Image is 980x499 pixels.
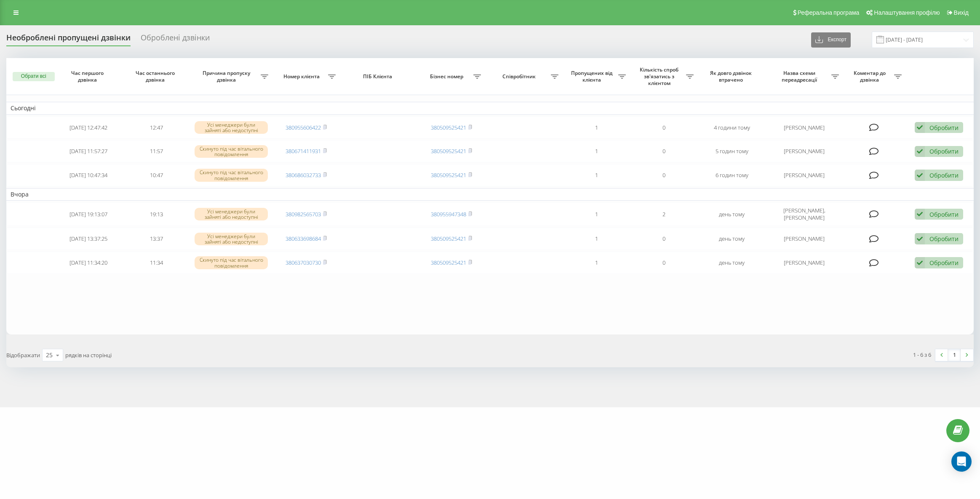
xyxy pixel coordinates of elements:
td: день тому [698,252,766,274]
span: Причина пропуску дзвінка [194,70,260,83]
div: Open Intercom Messenger [951,451,972,472]
span: Коментар до дзвінка [847,70,894,83]
div: Усі менеджери були зайняті або недоступні [195,208,268,220]
td: 1 [563,202,630,226]
td: [PERSON_NAME] [766,164,843,186]
span: Пропущених від клієнта [567,70,619,83]
td: 0 [630,117,698,139]
span: Реферальна програма [798,9,860,16]
td: [DATE] 10:47:34 [55,164,123,186]
td: 19:13 [123,202,190,226]
div: Скинуто під час вітального повідомлення [195,145,268,158]
td: [DATE] 12:47:42 [55,117,123,139]
a: 380671411931 [286,147,321,155]
span: Номер клієнта [277,73,328,80]
td: 1 [563,117,630,139]
a: 380509525421 [431,124,466,131]
td: Сьогодні [6,102,974,114]
td: [DATE] 19:13:07 [55,202,123,226]
td: 0 [630,228,698,250]
div: Обробити [929,147,959,155]
div: Обробити [929,124,959,132]
div: Усі менеджери були зайняті або недоступні [195,121,268,134]
div: 25 [46,351,53,359]
td: 0 [630,164,698,186]
a: 380509525421 [431,171,466,179]
span: Назва схеми переадресації [770,70,831,83]
a: 380955606422 [286,124,321,131]
td: день тому [698,228,766,250]
td: 1 [563,252,630,274]
td: 0 [630,252,698,274]
td: 1 [563,140,630,162]
td: [DATE] 11:34:20 [55,252,123,274]
td: [PERSON_NAME] [766,117,843,139]
td: Вчора [6,188,974,201]
td: 11:34 [123,252,190,274]
span: Час першого дзвінка [62,70,115,83]
span: Вихід [954,9,969,16]
td: 13:37 [123,228,190,250]
td: 1 [563,164,630,186]
td: 12:47 [123,117,190,139]
div: Обробити [929,210,959,218]
div: Обробити [929,235,959,243]
td: [PERSON_NAME] [766,140,843,162]
a: 380982565703 [286,210,321,218]
button: Експорт [811,32,851,48]
td: 1 [563,228,630,250]
span: ПІБ Клієнта [348,73,410,80]
span: Час останнього дзвінка [130,70,183,83]
span: Бізнес номер [422,73,473,80]
div: Обробити [929,171,959,179]
a: 380633698684 [286,235,321,242]
td: 2 [630,202,698,226]
span: Відображати [6,351,40,359]
td: 6 годин тому [698,164,766,186]
td: 5 годин тому [698,140,766,162]
div: 1 - 6 з 6 [913,350,931,359]
div: Необроблені пропущені дзвінки [6,33,131,46]
div: Оброблені дзвінки [141,33,210,46]
td: 4 години тому [698,117,766,139]
td: [PERSON_NAME] [766,252,843,274]
span: Кількість спроб зв'язатись з клієнтом [634,66,686,86]
td: [PERSON_NAME] [766,228,843,250]
td: 0 [630,140,698,162]
span: Налаштування профілю [874,9,940,16]
div: Обробити [929,259,959,267]
span: Співробітник [489,73,551,80]
a: 380637030730 [286,259,321,266]
button: Обрати всі [13,72,55,81]
td: 10:47 [123,164,190,186]
div: Усі менеджери були зайняті або недоступні [195,233,268,245]
a: 380509525421 [431,147,466,155]
td: [DATE] 13:37:25 [55,228,123,250]
a: 1 [948,349,961,361]
a: 380509525421 [431,259,466,266]
a: 380509525421 [431,235,466,242]
div: Скинуто під час вітального повідомлення [195,169,268,181]
td: [PERSON_NAME], [PERSON_NAME] [766,202,843,226]
span: Як довго дзвінок втрачено [705,70,758,83]
div: Скинуто під час вітального повідомлення [195,256,268,269]
td: [DATE] 11:57:27 [55,140,123,162]
td: 11:57 [123,140,190,162]
td: день тому [698,202,766,226]
a: 380955947348 [431,210,466,218]
a: 380686032733 [286,171,321,179]
span: рядків на сторінці [65,351,112,359]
